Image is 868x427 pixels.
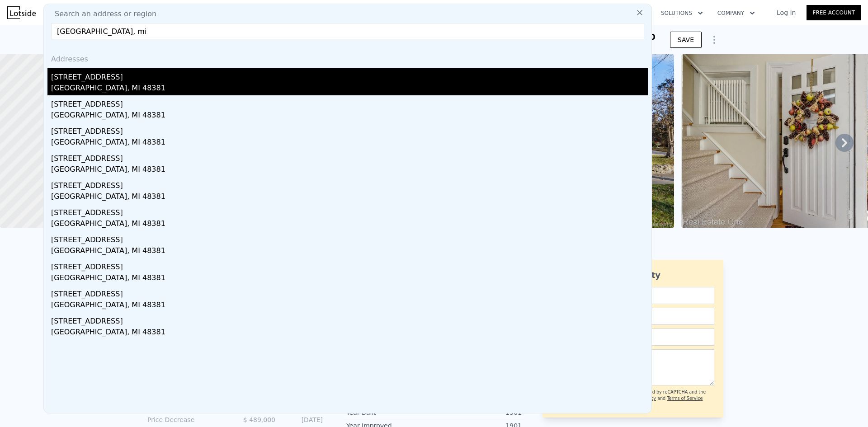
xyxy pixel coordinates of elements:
div: [STREET_ADDRESS] [51,204,648,218]
div: Addresses [47,47,648,68]
button: Show Options [705,31,723,49]
div: [GEOGRAPHIC_DATA], MI 48381 [51,327,648,339]
div: [STREET_ADDRESS] [51,285,648,300]
a: Free Account [807,5,861,20]
div: [GEOGRAPHIC_DATA], MI 48381 [51,245,648,258]
div: [STREET_ADDRESS] [51,177,648,191]
div: [STREET_ADDRESS] [51,68,648,83]
div: Price Decrease [147,415,228,424]
div: [DATE] [283,415,323,424]
div: [GEOGRAPHIC_DATA], MI 48381 [51,218,648,231]
div: [STREET_ADDRESS] [51,95,648,110]
button: Company [710,5,762,21]
div: [STREET_ADDRESS] [51,258,648,272]
div: [GEOGRAPHIC_DATA], MI 48381 [51,191,648,204]
div: This site is protected by reCAPTCHA and the Google and apply. [610,389,714,408]
a: Log In [766,8,807,17]
div: [STREET_ADDRESS] [51,150,648,164]
div: [STREET_ADDRESS] [51,231,648,245]
span: Search an address or region [47,9,156,19]
div: [GEOGRAPHIC_DATA], MI 48381 [51,300,648,312]
button: SAVE [670,32,702,48]
a: Terms of Service [667,396,703,401]
div: [GEOGRAPHIC_DATA], MI 48381 [51,137,648,150]
span: $ 489,000 [243,416,275,423]
button: Solutions [654,5,710,21]
img: Lotside [7,6,36,19]
div: [GEOGRAPHIC_DATA], MI 48381 [51,110,648,122]
div: [GEOGRAPHIC_DATA], MI 48381 [51,83,648,95]
div: [GEOGRAPHIC_DATA], MI 48381 [51,164,648,177]
input: Enter an address, city, region, neighborhood or zip code [51,23,644,39]
div: [STREET_ADDRESS] [51,312,648,327]
div: [GEOGRAPHIC_DATA], MI 48381 [51,272,648,285]
div: [STREET_ADDRESS] [51,122,648,137]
